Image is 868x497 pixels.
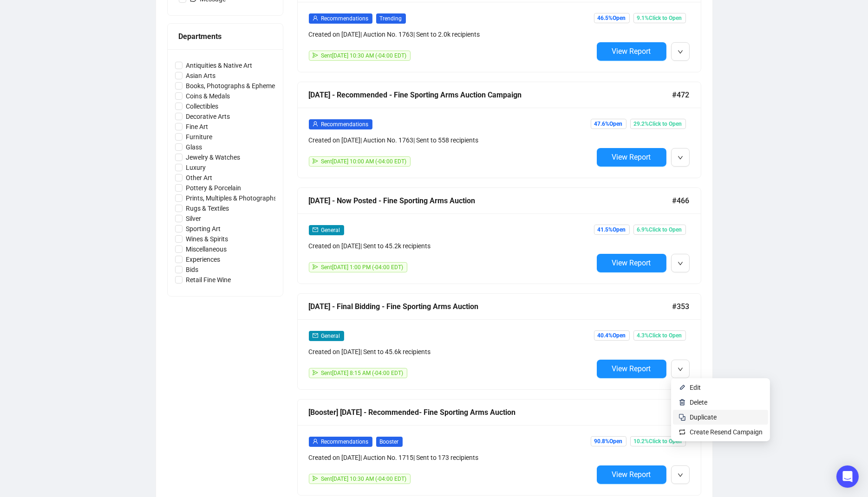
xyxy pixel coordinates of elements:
[183,173,216,183] span: Other Art
[597,254,666,272] button: View Report
[179,31,272,42] div: Departments
[594,330,630,341] span: 40.4% Open
[321,264,404,271] span: Sent [DATE] 1:00 PM (-04:00 EDT)
[321,158,407,165] span: Sent [DATE] 10:00 AM (-04:00 EDT)
[678,472,683,478] span: down
[679,413,686,421] img: svg+xml;base64,PHN2ZyB4bWxucz0iaHR0cDovL3d3dy53My5vcmcvMjAwMC9zdmciIHdpZHRoPSIyNCIgaGVpZ2h0PSIyNC...
[612,47,651,56] span: View Report
[612,153,651,161] span: View Report
[183,60,256,71] span: Antiquities & Native Art
[321,121,369,128] span: Recommendations
[313,15,318,21] span: user
[313,52,318,58] span: send
[183,275,235,285] span: Retail Fine Wine
[309,347,593,357] div: Created on [DATE] | Sent to 45.6k recipients
[313,264,318,270] span: send
[183,71,220,81] span: Asian Arts
[672,301,690,312] span: #353
[313,476,318,481] span: send
[678,367,683,372] span: down
[690,428,763,436] span: Create Resend Campaign
[183,203,233,213] span: Rugs & Textiles
[309,135,593,145] div: Created on [DATE] | Auction No. 1763 | Sent to 558 recipients
[183,234,232,244] span: Wines & Spirits
[376,13,406,24] span: Trending
[679,384,686,391] img: svg+xml;base64,PHN2ZyB4bWxucz0iaHR0cDovL3d3dy53My5vcmcvMjAwMC9zdmciIHhtbG5zOnhsaW5rPSJodHRwOi8vd3...
[630,119,686,129] span: 29.2% Click to Open
[183,111,234,122] span: Decorative Arts
[597,148,666,167] button: View Report
[678,49,683,55] span: down
[183,132,216,142] span: Furniture
[633,225,686,235] span: 6.9% Click to Open
[321,227,340,233] span: General
[591,119,627,129] span: 47.6% Open
[376,437,403,447] span: Booster
[183,183,245,193] span: Pottery & Porcelain
[183,142,206,152] span: Glass
[672,89,690,101] span: #472
[183,162,210,173] span: Luxury
[321,15,369,22] span: Recommendations
[633,13,686,23] span: 9.1% Click to Open
[183,152,244,162] span: Jewelry & Watches
[183,254,224,265] span: Experiences
[183,101,222,111] span: Collectibles
[297,82,701,178] a: [DATE] - Recommended - Fine Sporting Arms Auction Campaign#472userRecommendationsCreated on [DATE...
[309,89,672,101] div: [DATE] - Recommended - Fine Sporting Arms Auction Campaign
[321,439,369,445] span: Recommendations
[679,399,686,406] img: svg+xml;base64,PHN2ZyB4bWxucz0iaHR0cDovL3d3dy53My5vcmcvMjAwMC9zdmciIHhtbG5zOnhsaW5rPSJodHRwOi8vd3...
[597,360,666,378] button: View Report
[183,224,225,234] span: Sporting Art
[633,330,686,341] span: 4.3% Click to Open
[183,91,234,101] span: Coins & Medals
[309,241,593,251] div: Created on [DATE] | Sent to 45.2k recipients
[309,301,672,312] div: [DATE] - Final Bidding - Fine Sporting Arms Auction
[313,121,318,127] span: user
[313,158,318,164] span: send
[321,52,407,59] span: Sent [DATE] 10:30 AM (-04:00 EDT)
[591,436,627,446] span: 90.8% Open
[309,407,672,418] div: [Booster] [DATE] - Recommended- Fine Sporting Arms Auction
[309,29,593,39] div: Created on [DATE] | Auction No. 1763 | Sent to 2.0k recipients
[183,193,281,203] span: Prints, Multiples & Photographs
[612,470,651,479] span: View Report
[597,42,666,61] button: View Report
[309,452,593,463] div: Created on [DATE] | Auction No. 1715 | Sent to 173 recipients
[183,265,202,275] span: Bids
[297,399,701,496] a: [Booster] [DATE] - Recommended- Fine Sporting Arms Auction#345userRecommendationsBoosterCreated o...
[321,476,407,482] span: Sent [DATE] 10:30 AM (-04:00 EDT)
[313,333,318,338] span: mail
[321,333,340,339] span: General
[594,225,630,235] span: 41.5% Open
[183,213,205,224] span: Silver
[313,439,318,444] span: user
[612,258,651,267] span: View Report
[321,370,404,376] span: Sent [DATE] 8:15 AM (-04:00 EDT)
[690,399,707,406] span: Delete
[678,261,683,266] span: down
[630,436,686,446] span: 10.2% Click to Open
[309,195,672,207] div: [DATE] - Now Posted - Fine Sporting Arms Auction
[836,465,859,488] div: Open Intercom Messenger
[597,465,666,484] button: View Report
[678,155,683,161] span: down
[313,227,318,232] span: mail
[679,428,686,436] img: retweet.svg
[183,244,231,254] span: Miscellaneous
[672,195,690,207] span: #466
[297,293,701,390] a: [DATE] - Final Bidding - Fine Sporting Arms Auction#353mailGeneralCreated on [DATE]| Sent to 45.6...
[183,122,212,132] span: Fine Art
[183,81,285,91] span: Books, Photographs & Ephemera
[297,187,701,284] a: [DATE] - Now Posted - Fine Sporting Arms Auction#466mailGeneralCreated on [DATE]| Sent to 45.2k r...
[313,370,318,375] span: send
[690,413,717,421] span: Duplicate
[594,13,630,23] span: 46.5% Open
[690,384,701,391] span: Edit
[612,364,651,373] span: View Report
